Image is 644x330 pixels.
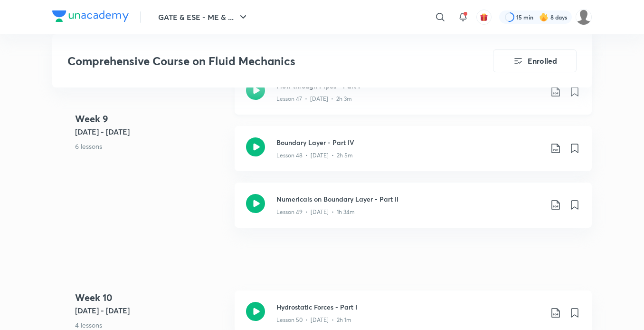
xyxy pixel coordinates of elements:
[539,12,549,22] img: streak
[75,320,227,330] p: 4 lessons
[276,194,542,204] h3: Numericals on Boundary Layer - Part II
[75,305,227,316] h5: [DATE] - [DATE]
[75,112,227,126] h4: Week 9
[75,141,227,151] p: 6 lessons
[235,126,592,183] a: Boundary Layer - Part IVLesson 48 • [DATE] • 2h 5m
[52,10,129,24] a: Company Logo
[576,9,592,25] img: Mujtaba Ahsan
[480,13,488,21] img: avatar
[235,183,592,239] a: Numericals on Boundary Layer - Part IILesson 49 • [DATE] • 1h 34m
[276,208,355,216] p: Lesson 49 • [DATE] • 1h 34m
[276,316,351,324] p: Lesson 50 • [DATE] • 2h 1m
[493,49,577,72] button: Enrolled
[276,137,542,147] h3: Boundary Layer - Part IV
[75,291,227,305] h4: Week 10
[235,69,592,126] a: Flow through Pipes - Part ILesson 47 • [DATE] • 2h 3m
[276,95,352,103] p: Lesson 47 • [DATE] • 2h 3m
[276,151,353,160] p: Lesson 48 • [DATE] • 2h 5m
[52,10,129,22] img: Company Logo
[476,10,492,25] button: avatar
[276,302,542,312] h3: Hydrostatic Forces - Part I
[75,126,227,137] h5: [DATE] - [DATE]
[152,8,255,27] button: GATE & ESE - ME & ...
[67,54,439,68] h3: Comprehensive Course on Fluid Mechanics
